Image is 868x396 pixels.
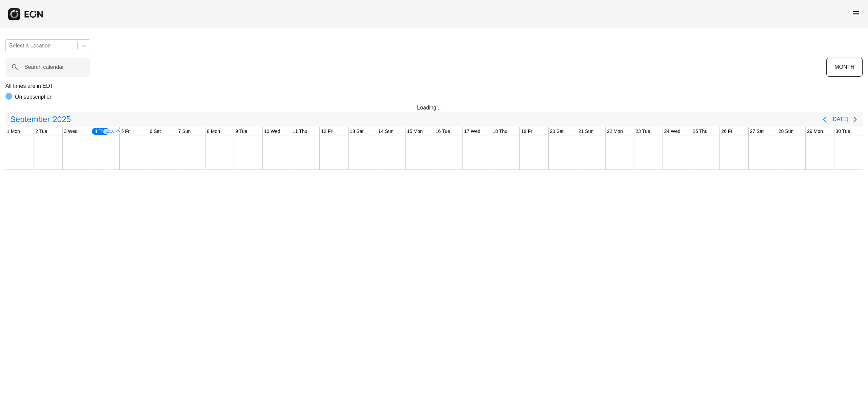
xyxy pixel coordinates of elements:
[177,127,192,136] div: 7 Sun
[720,127,735,136] div: 26 Fri
[777,127,795,136] div: 28 Sun
[349,127,365,136] div: 13 Sat
[634,127,652,136] div: 23 Tue
[749,127,765,136] div: 27 Sat
[691,127,709,136] div: 25 Thu
[263,127,282,136] div: 10 Wed
[806,127,824,136] div: 29 Mon
[377,127,395,136] div: 14 Sun
[291,127,309,136] div: 11 Thu
[520,127,535,136] div: 19 Fri
[663,127,682,136] div: 24 Wed
[549,127,565,136] div: 20 Sat
[848,113,862,126] button: Next page
[852,9,860,17] span: menu
[834,127,852,136] div: 30 Tue
[491,127,509,136] div: 18 Thu
[9,113,51,126] span: September
[148,127,162,136] div: 6 Sat
[577,127,595,136] div: 21 Sun
[24,63,64,71] label: Search calendar
[234,127,249,136] div: 9 Tue
[320,127,335,136] div: 12 Fri
[34,127,48,136] div: 2 Tue
[91,127,110,136] div: 4 Thu
[6,113,75,126] button: September2025
[826,58,863,77] button: MONTH
[606,127,624,136] div: 22 Mon
[5,127,21,136] div: 1 Mon
[205,127,221,136] div: 8 Mon
[406,127,424,136] div: 15 Mon
[831,113,848,125] button: [DATE]
[120,127,132,136] div: 5 Fri
[417,104,451,112] div: Loading...
[463,127,482,136] div: 17 Wed
[51,113,72,126] span: 2025
[15,93,53,101] p: On subscription
[818,113,831,126] button: Previous page
[63,127,79,136] div: 3 Wed
[434,127,451,136] div: 16 Tue
[5,82,863,90] p: All times are in EDT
